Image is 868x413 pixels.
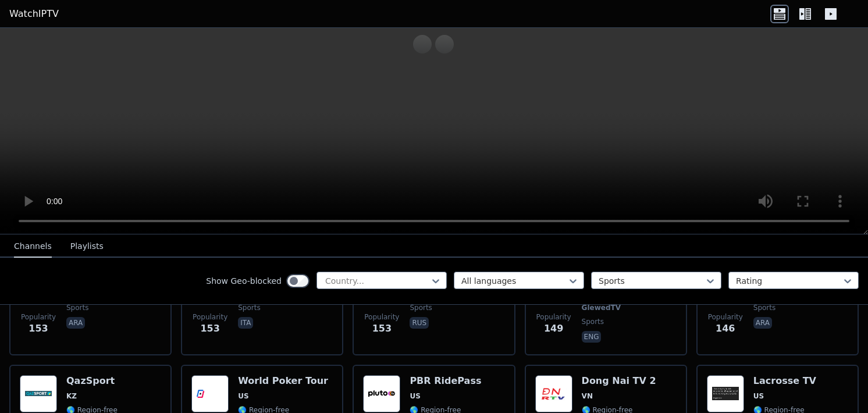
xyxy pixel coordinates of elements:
h6: World Poker Tour [238,375,328,387]
span: 146 [716,322,735,336]
p: ara [753,317,772,329]
span: 153 [372,322,392,336]
span: VN [582,391,593,401]
span: US [753,391,764,401]
p: ita [238,317,253,329]
span: Popularity [364,312,399,322]
span: sports [410,303,432,312]
h6: Lacrosse TV [753,375,816,387]
p: ara [66,317,85,329]
img: QazSport [20,375,57,412]
span: KZ [66,391,77,401]
button: Playlists [70,236,104,258]
img: PBR RidePass [363,375,400,412]
span: 149 [544,322,563,336]
span: GlewedTV [582,303,621,312]
span: Popularity [536,312,571,322]
h6: PBR RidePass [410,375,481,387]
span: Popularity [193,312,227,322]
button: Channels [14,236,52,258]
span: sports [238,303,260,312]
img: Dong Nai TV 2 [535,375,572,412]
span: US [410,391,420,401]
span: sports [66,303,88,312]
span: US [238,391,248,401]
span: 153 [200,322,219,336]
p: eng [582,331,602,343]
span: Popularity [708,312,743,322]
h6: Dong Nai TV 2 [582,375,660,387]
h6: QazSport [66,375,118,387]
label: Show Geo-blocked [206,275,282,287]
span: sports [753,303,775,312]
img: Lacrosse TV [707,375,744,412]
span: 153 [29,322,48,336]
span: Popularity [21,312,56,322]
a: WatchIPTV [9,7,59,21]
img: World Poker Tour [191,375,229,412]
p: rus [410,317,429,329]
span: sports [582,317,604,326]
